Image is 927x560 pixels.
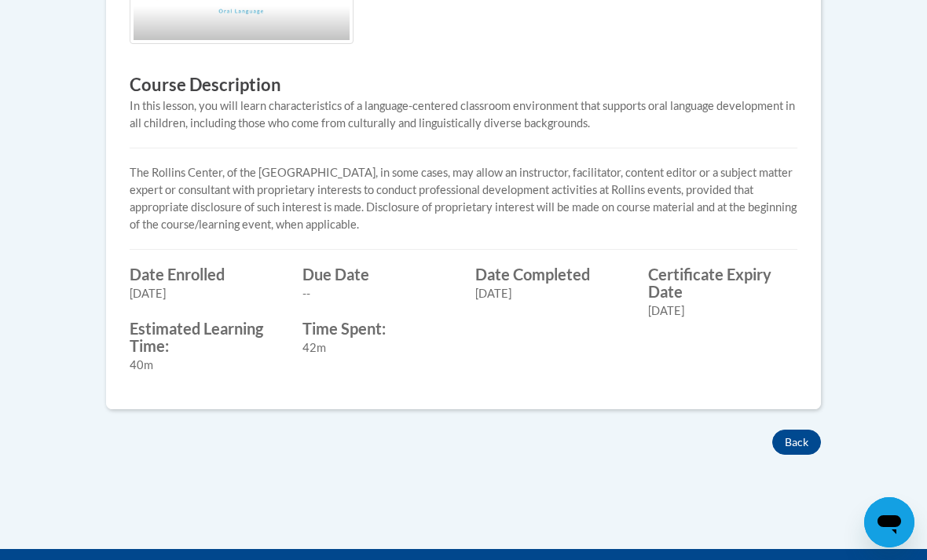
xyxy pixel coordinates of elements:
[130,164,797,233] p: The Rollins Center, of the [GEOGRAPHIC_DATA], in some cases, may allow an instructor, facilitator...
[130,97,797,132] div: In this lesson, you will learn characteristics of a language-centered classroom environment that ...
[302,285,452,302] div: --
[864,497,914,547] iframe: Button to launch messaging window
[130,285,279,302] div: [DATE]
[302,339,452,357] div: 42m
[475,285,625,302] div: [DATE]
[772,430,821,455] button: Back
[302,265,452,283] label: Due Date
[648,265,797,300] label: Certificate Expiry Date
[130,73,797,97] h3: Course Description
[475,265,625,283] label: Date Completed
[130,357,279,374] div: 40m
[130,320,279,354] label: Estimated Learning Time:
[648,302,797,320] div: [DATE]
[302,320,452,337] label: Time Spent:
[130,265,279,283] label: Date Enrolled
